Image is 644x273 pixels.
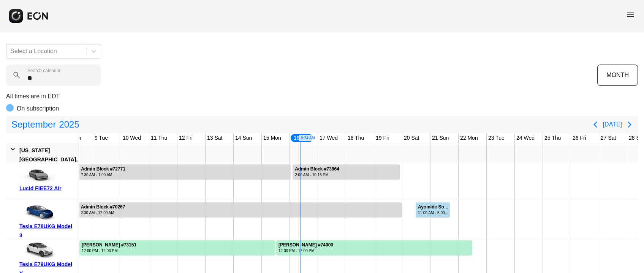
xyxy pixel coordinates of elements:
p: All times are in EDT [6,92,638,101]
div: 7:30 AM - 1:00 AM [81,172,125,178]
div: 24 Wed [515,133,536,143]
div: 9 Tue [93,133,109,143]
img: car [19,165,57,184]
div: 11:00 AM - 5:00 PM [418,210,449,216]
div: Rented for 7 days by Gopal Yadav Current status is rental [79,238,276,256]
div: 25 Thu [543,133,562,143]
div: [PERSON_NAME] #74000 [278,242,333,248]
div: 12 Fri [177,133,194,143]
span: menu [626,10,635,19]
div: 2:30 AM - 12:00 AM [81,210,125,216]
div: 23 Tue [487,133,506,143]
img: car [19,203,57,222]
p: On subscription [17,104,59,113]
div: 21 Sun [430,133,450,143]
div: Rented for 4 days by Admin Block Current status is rental [292,162,400,180]
div: Admin Block #70267 [81,204,125,210]
div: Lucid FIEE72 Air [19,184,76,193]
div: 12:00 PM - 12:00 PM [82,248,136,254]
div: 27 Sat [599,133,617,143]
div: 17 Wed [318,133,339,143]
div: 19 Fri [374,133,391,143]
div: Rented for 7 days by Gopal Yadav Current status is rental [276,238,473,256]
div: 16 Tue [290,133,314,143]
div: Admin Block #73864 [295,166,339,172]
div: 14 Sun [234,133,253,143]
div: 10 Wed [121,133,142,143]
div: Admin Block #72771 [81,166,125,172]
span: September [10,117,57,132]
div: 22 Mon [459,133,479,143]
div: 12:00 PM - 12:00 PM [278,248,333,254]
span: 2025 [57,117,81,132]
button: Previous page [588,117,603,132]
button: September2025 [7,117,84,132]
label: Search calendar [27,68,60,74]
div: 15 Mon [262,133,283,143]
button: MONTH [597,65,638,86]
div: 20 Sat [402,133,421,143]
button: Next page [622,117,637,132]
div: [PERSON_NAME] #73151 [82,242,136,248]
div: 2:00 AM - 10:15 PM [295,172,339,178]
div: Rented for 2 days by Ayomide Soleye Current status is open [415,200,451,218]
div: Ayomide Soleye #74014 [418,204,449,210]
button: [DATE] [603,118,622,131]
div: 18 Thu [346,133,366,143]
img: car [19,241,57,260]
div: Tesla E78UKG Model 3 [19,222,76,240]
div: 11 Thu [149,133,169,143]
div: 26 Fri [571,133,588,143]
div: [US_STATE][GEOGRAPHIC_DATA], [GEOGRAPHIC_DATA] [19,146,78,173]
div: 13 Sat [206,133,224,143]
